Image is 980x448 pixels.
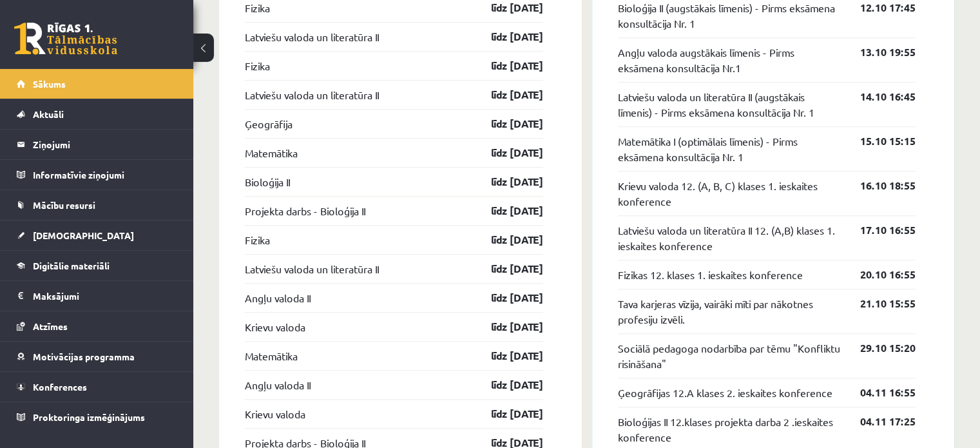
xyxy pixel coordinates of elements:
[468,58,543,73] a: līdz [DATE]
[618,89,841,120] a: Latviešu valoda un literatūra II (augstākais līmenis) - Pirms eksāmena konsultācija Nr. 1
[33,260,110,271] span: Digitālie materiāli
[33,411,145,423] span: Proktoringa izmēģinājums
[618,178,841,209] a: Krievu valoda 12. (A, B, C) klases 1. ieskaites konference
[14,23,117,55] a: Rīgas 1. Tālmācības vidusskola
[33,351,135,362] span: Motivācijas programma
[618,133,841,164] a: Matemātika I (optimālais līmenis) - Pirms eksāmena konsultācija Nr. 1
[245,348,298,364] a: Matemātika
[17,130,177,159] a: Ziņojumi
[33,130,177,159] legend: Ziņojumi
[618,414,841,445] a: Bioloģijas II 12.klases projekta darba 2 .ieskaites konference
[17,160,177,190] a: Informatīvie ziņojumi
[245,377,311,393] a: Angļu valoda II
[33,381,87,393] span: Konferences
[17,190,177,220] a: Mācību resursi
[618,385,832,400] a: Ģeogrāfijas 12.A klases 2. ieskaites konference
[618,340,841,371] a: Sociālā pedagoga nodarbība par tēmu "Konfliktu risināšana"
[17,311,177,341] a: Atzīmes
[618,267,803,282] a: Fizikas 12. klases 1. ieskaites konference
[468,406,543,422] a: līdz [DATE]
[468,348,543,364] a: līdz [DATE]
[245,58,270,73] a: Fizika
[841,133,916,149] a: 15.10 15:15
[245,29,379,44] a: Latviešu valoda un literatūra II
[618,222,841,253] a: Latviešu valoda un literatūra II 12. (A,B) klases 1. ieskaites konference
[17,281,177,311] a: Maksājumi
[245,290,311,306] a: Angļu valoda II
[33,320,68,332] span: Atzīmes
[17,402,177,432] a: Proktoringa izmēģinājums
[245,116,293,131] a: Ģeogrāfija
[468,145,543,161] a: līdz [DATE]
[468,87,543,102] a: līdz [DATE]
[468,377,543,393] a: līdz [DATE]
[468,116,543,131] a: līdz [DATE]
[468,232,543,248] a: līdz [DATE]
[245,319,305,335] a: Krievu valoda
[468,29,543,44] a: līdz [DATE]
[17,372,177,402] a: Konferences
[468,174,543,190] a: līdz [DATE]
[33,108,64,120] span: Aktuāli
[841,89,916,104] a: 14.10 16:45
[33,281,177,311] legend: Maksājumi
[468,261,543,277] a: līdz [DATE]
[245,174,290,190] a: Bioloģija II
[33,199,95,211] span: Mācību resursi
[17,251,177,280] a: Digitālie materiāli
[17,69,177,99] a: Sākums
[618,44,841,75] a: Angļu valoda augstākais līmenis - Pirms eksāmena konsultācija Nr.1
[841,385,916,400] a: 04.11 16:55
[33,160,177,190] legend: Informatīvie ziņojumi
[841,296,916,311] a: 21.10 15:55
[245,87,379,102] a: Latviešu valoda un literatūra II
[841,222,916,238] a: 17.10 16:55
[245,145,298,161] a: Matemātika
[468,203,543,219] a: līdz [DATE]
[841,44,916,60] a: 13.10 19:55
[245,261,379,277] a: Latviešu valoda un literatūra II
[468,290,543,306] a: līdz [DATE]
[841,414,916,429] a: 04.11 17:25
[245,406,305,422] a: Krievu valoda
[245,232,270,248] a: Fizika
[468,319,543,335] a: līdz [DATE]
[618,296,841,327] a: Tava karjeras vīzija, vairāki mīti par nākotnes profesiju izvēli.
[841,267,916,282] a: 20.10 16:55
[33,78,66,90] span: Sākums
[17,220,177,250] a: [DEMOGRAPHIC_DATA]
[841,178,916,193] a: 16.10 18:55
[33,229,134,241] span: [DEMOGRAPHIC_DATA]
[245,203,365,219] a: Projekta darbs - Bioloģija II
[841,340,916,356] a: 29.10 15:20
[17,99,177,129] a: Aktuāli
[17,342,177,371] a: Motivācijas programma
